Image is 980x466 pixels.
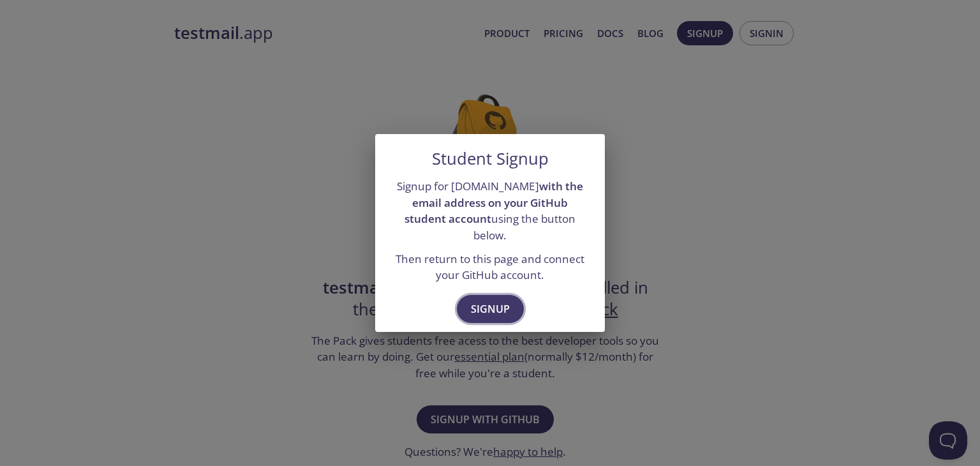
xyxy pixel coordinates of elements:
p: Then return to this page and connect your GitHub account. [390,251,590,283]
strong: with the email address on your GitHub student account [405,179,583,226]
h5: Student Signup [432,149,549,169]
button: Signup [457,295,524,323]
span: Signup [471,300,510,318]
p: Signup for [DOMAIN_NAME] using the button below. [390,178,590,244]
